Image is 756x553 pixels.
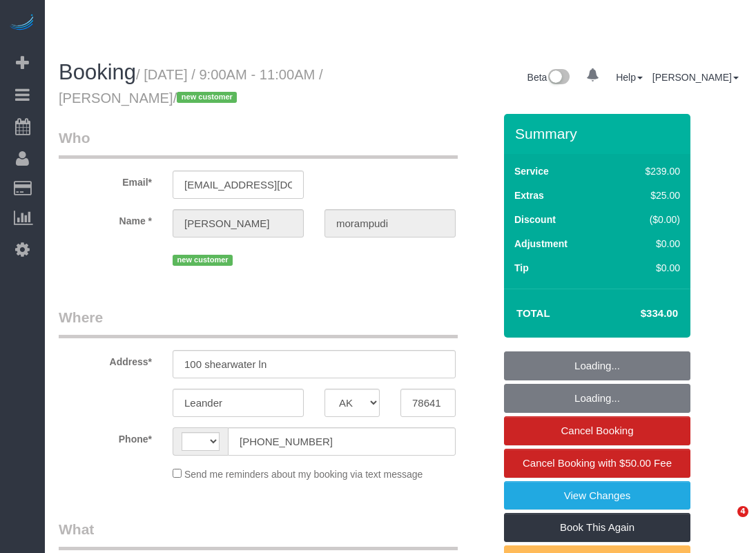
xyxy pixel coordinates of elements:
[616,188,680,202] div: $25.00
[599,308,678,320] h4: $334.00
[173,389,304,417] input: City*
[515,126,684,142] h3: Summary
[514,237,568,251] label: Adjustment
[400,389,456,417] input: Zip Code*
[737,506,748,517] span: 4
[514,213,556,226] label: Discount
[59,60,136,84] span: Booking
[48,427,162,446] label: Phone*
[48,209,162,228] label: Name *
[59,519,458,550] legend: What
[324,209,456,237] input: Last Name*
[616,213,680,226] div: ($0.00)
[652,72,739,83] a: [PERSON_NAME]
[184,469,423,480] span: Send me reminders about my booking via text message
[504,449,690,478] a: Cancel Booking with $50.00 Fee
[514,188,544,202] label: Extras
[547,69,570,87] img: New interface
[59,307,458,338] legend: Where
[48,350,162,369] label: Address*
[177,92,237,103] span: new customer
[616,261,680,275] div: $0.00
[504,481,690,510] a: View Changes
[709,506,742,539] iframe: Intercom live chat
[504,513,690,542] a: Book This Again
[48,171,162,189] label: Email*
[228,427,456,456] input: Phone*
[616,72,643,83] a: Help
[527,72,570,83] a: Beta
[514,164,549,178] label: Service
[616,237,680,251] div: $0.00
[514,261,529,275] label: Tip
[616,164,680,178] div: $239.00
[173,255,233,266] span: new customer
[59,67,323,106] small: / [DATE] / 9:00AM - 11:00AM / [PERSON_NAME]
[173,171,304,199] input: Email*
[516,307,550,319] strong: Total
[504,416,690,445] a: Cancel Booking
[59,128,458,159] legend: Who
[173,209,304,237] input: First Name*
[173,90,242,106] span: /
[523,457,672,469] span: Cancel Booking with $50.00 Fee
